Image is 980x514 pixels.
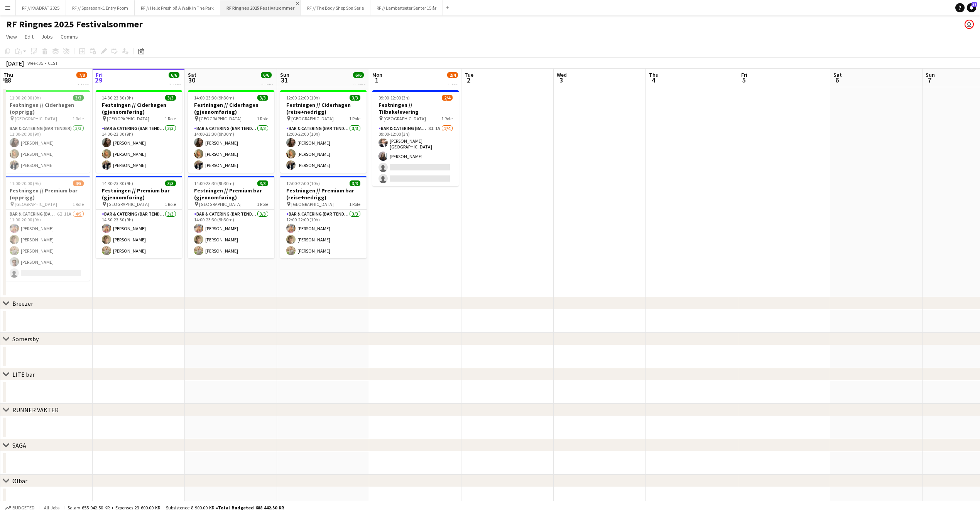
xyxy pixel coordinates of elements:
[301,0,370,15] button: RF // The Body Shop Spa Serie
[349,201,360,207] span: 1 Role
[3,90,90,173] app-job-card: 11:00-20:00 (9h)3/3Festningen // Ciderhagen (opprigg) [GEOGRAPHIC_DATA]1 RoleBar & Catering (Bar ...
[12,477,27,485] div: Ølbar
[350,180,360,186] span: 3/3
[48,60,58,66] div: CEST
[96,210,182,258] app-card-role: Bar & Catering (Bar Tender)3/314:30-23:30 (9h)[PERSON_NAME][PERSON_NAME][PERSON_NAME]
[372,90,459,186] app-job-card: 09:00-12:00 (3h)2/4Festningen // Tilbakelevering [GEOGRAPHIC_DATA]1 RoleBar & Catering (Bar Tende...
[740,76,747,84] span: 5
[61,33,78,40] span: Comms
[194,180,234,186] span: 14:00-23:30 (9h30m)
[12,371,35,378] div: LITE bar
[447,72,458,78] span: 2/4
[12,406,59,414] div: RUNNER VAKTER
[12,442,26,449] div: SAGA
[372,71,382,78] span: Mon
[188,210,274,258] app-card-role: Bar & Catering (Bar Tender)3/314:00-23:30 (9h30m)[PERSON_NAME][PERSON_NAME][PERSON_NAME]
[22,32,37,42] a: Edit
[3,124,90,173] app-card-role: Bar & Catering (Bar Tender)3/311:00-20:00 (9h)[PERSON_NAME][PERSON_NAME][PERSON_NAME]
[41,33,53,40] span: Jobs
[4,504,36,512] button: Budgeted
[257,116,268,121] span: 1 Role
[463,76,473,84] span: 2
[261,79,273,84] div: 2 Jobs
[12,505,35,511] span: Budgeted
[73,95,84,101] span: 3/3
[6,19,143,30] h1: RF Ringnes 2025 Festivalsommer
[832,76,842,84] span: 6
[188,90,274,173] app-job-card: 14:00-23:30 (9h30m)3/3Festningen // Ciderhagen (gjennomføring) [GEOGRAPHIC_DATA]1 RoleBar & Cater...
[25,60,45,66] span: Week 35
[280,101,367,115] h3: Festningen // Ciderhagen (reise+nedrigg)
[66,0,135,15] button: RF // Sparebank1 Entry Room
[972,2,977,7] span: 37
[648,76,659,84] span: 4
[12,335,39,343] div: Somersby
[280,210,367,258] app-card-role: Bar & Catering (Bar Tender)3/312:00-22:00 (10h)[PERSON_NAME][PERSON_NAME][PERSON_NAME]
[95,76,103,84] span: 29
[68,505,284,511] div: Salary 655 942.50 KR + Expenses 23 600.00 KR + Subsistence 8 900.00 KR =
[833,71,842,78] span: Sat
[165,180,176,186] span: 3/3
[557,71,567,78] span: Wed
[165,116,176,121] span: 1 Role
[280,176,367,258] app-job-card: 12:00-22:00 (10h)3/3Festningen // Premium bar (reise+nedrigg) [GEOGRAPHIC_DATA]1 RoleBar & Cateri...
[3,71,13,78] span: Thu
[96,187,182,201] h3: Festningen // Premium bar (gjennomføring)
[76,72,87,78] span: 7/8
[286,95,320,101] span: 12:00-22:00 (10h)
[6,33,17,40] span: View
[384,116,426,121] span: [GEOGRAPHIC_DATA]
[73,180,84,186] span: 4/5
[38,32,56,42] a: Jobs
[280,90,367,173] app-job-card: 12:00-22:00 (10h)3/3Festningen // Ciderhagen (reise+nedrigg) [GEOGRAPHIC_DATA]1 RoleBar & Caterin...
[372,124,459,186] app-card-role: Bar & Catering (Bar Tender)3I1A2/409:00-12:00 (3h)[PERSON_NAME][GEOGRAPHIC_DATA][PERSON_NAME]
[15,116,57,121] span: [GEOGRAPHIC_DATA]
[741,71,747,78] span: Fri
[442,95,453,101] span: 2/4
[3,210,90,281] app-card-role: Bar & Catering (Bar Tender)6I11A4/511:00-20:00 (9h)[PERSON_NAME][PERSON_NAME][PERSON_NAME][PERSON...
[107,116,149,121] span: [GEOGRAPHIC_DATA]
[96,176,182,258] app-job-card: 14:30-23:30 (9h)3/3Festningen // Premium bar (gjennomføring) [GEOGRAPHIC_DATA]1 RoleBar & Caterin...
[102,95,133,101] span: 14:30-23:30 (9h)
[96,71,103,78] span: Fri
[257,201,268,207] span: 1 Role
[42,505,61,511] span: All jobs
[96,124,182,173] app-card-role: Bar & Catering (Bar Tender)3/314:30-23:30 (9h)[PERSON_NAME][PERSON_NAME][PERSON_NAME]
[2,76,13,84] span: 28
[135,0,220,15] button: RF // Hello Fresh på A Walk In The Park
[169,79,181,84] div: 2 Jobs
[220,0,301,15] button: RF Ringnes 2025 Festivalsommer
[261,72,272,78] span: 6/6
[165,95,176,101] span: 3/3
[188,101,274,115] h3: Festningen // Ciderhagen (gjennomføring)
[967,3,976,12] a: 37
[280,124,367,173] app-card-role: Bar & Catering (Bar Tender)3/312:00-22:00 (10h)[PERSON_NAME][PERSON_NAME][PERSON_NAME]
[370,0,443,15] button: RF // Lambertseter Senter 15 år
[965,20,974,29] app-user-avatar: Marit Holvik
[350,95,360,101] span: 3/3
[353,79,365,84] div: 2 Jobs
[102,180,133,186] span: 14:30-23:30 (9h)
[3,101,90,115] h3: Festningen // Ciderhagen (opprigg)
[3,187,90,201] h3: Festningen // Premium bar (opprigg)
[73,201,84,207] span: 1 Role
[353,72,364,78] span: 6/6
[257,95,268,101] span: 3/3
[448,79,458,84] div: 1 Job
[6,59,24,67] div: [DATE]
[188,176,274,258] app-job-card: 14:00-23:30 (9h30m)3/3Festningen // Premium bar (gjennomføring) [GEOGRAPHIC_DATA]1 RoleBar & Cate...
[10,95,41,101] span: 11:00-20:00 (9h)
[107,201,149,207] span: [GEOGRAPHIC_DATA]
[257,180,268,186] span: 3/3
[96,101,182,115] h3: Festningen // Ciderhagen (gjennomføring)
[286,180,320,186] span: 12:00-22:00 (10h)
[57,32,81,42] a: Comms
[291,116,334,121] span: [GEOGRAPHIC_DATA]
[280,187,367,201] h3: Festningen // Premium bar (reise+nedrigg)
[96,90,182,173] app-job-card: 14:30-23:30 (9h)3/3Festningen // Ciderhagen (gjennomføring) [GEOGRAPHIC_DATA]1 RoleBar & Catering...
